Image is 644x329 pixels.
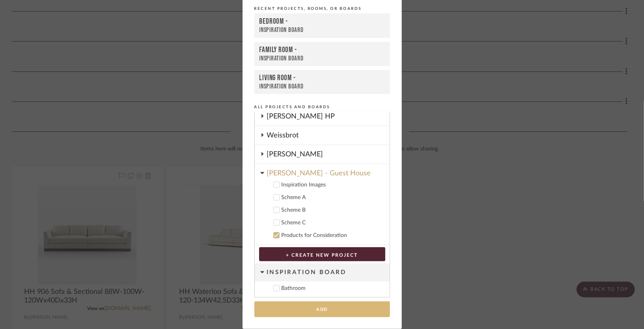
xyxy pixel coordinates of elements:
div: Living Room - [259,73,385,83]
div: Inspiration Board [259,26,385,34]
div: Inspiration Board [259,55,385,62]
div: Weissbrot [267,126,390,145]
div: Inspiration Images [282,182,383,188]
div: Recent Projects, Rooms, or Boards [254,5,390,12]
div: Scheme A [282,194,383,201]
div: [PERSON_NAME] - Guest House [267,164,390,178]
div: Bathroom [282,285,383,292]
div: Scheme C [282,220,383,226]
div: Inspiration Board [259,83,385,90]
button: Add [254,301,390,318]
div: [PERSON_NAME] HP [267,107,390,126]
div: All Projects and Boards [254,103,390,111]
div: Products for Consideration [282,232,383,239]
div: Bedroom - [259,17,385,26]
div: Family Room - [259,45,385,55]
button: + CREATE NEW PROJECT [259,247,385,261]
div: Scheme B [282,207,383,214]
div: [PERSON_NAME] [267,145,390,164]
div: Inspiration Board [267,263,390,282]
